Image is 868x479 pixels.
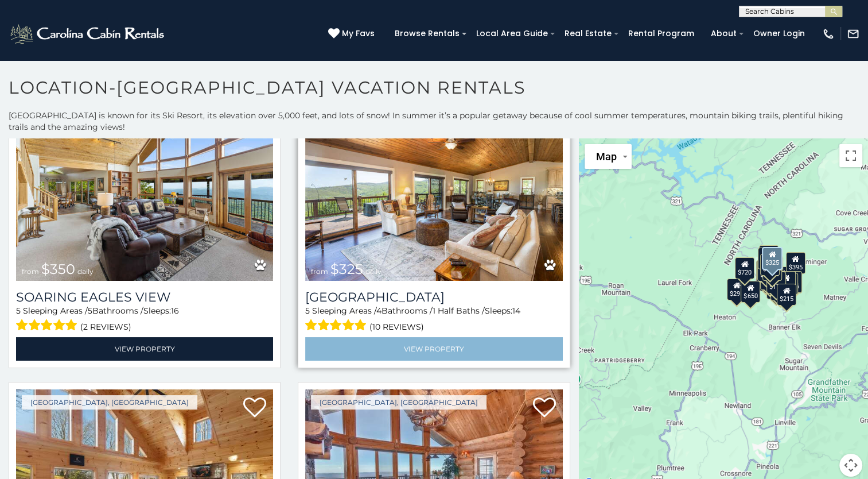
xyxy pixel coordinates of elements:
[596,150,617,163] span: Map
[512,306,520,316] span: 14
[757,259,777,281] div: $425
[330,261,363,277] span: $325
[839,144,862,167] button: Toggle fullscreen view
[243,396,266,420] a: Add to favorites
[839,454,862,477] button: Map camera controls
[342,28,375,40] span: My Favs
[305,305,562,334] div: Sleeping Areas / Bathrooms / Sleeps:
[16,306,21,316] span: 5
[762,258,782,280] div: $180
[433,306,485,316] span: 1 Half Baths /
[305,337,562,361] a: View Property
[782,271,801,293] div: $435
[389,25,465,43] a: Browse Rentals
[77,267,94,276] span: daily
[369,319,424,334] span: (10 reviews)
[311,395,486,410] a: [GEOGRAPHIC_DATA], [GEOGRAPHIC_DATA]
[759,245,779,266] div: $125
[758,247,777,269] div: $150
[764,256,783,277] div: $390
[533,396,556,420] a: Add to favorites
[762,246,783,269] div: $325
[88,306,92,316] span: 5
[776,271,796,293] div: $165
[622,25,700,43] a: Rental Program
[16,305,273,334] div: Sleeping Areas / Bathrooms / Sleeps:
[559,25,617,43] a: Real Estate
[779,273,798,295] div: $160
[22,395,197,410] a: [GEOGRAPHIC_DATA], [GEOGRAPHIC_DATA]
[748,25,811,43] a: Owner Login
[756,260,776,282] div: $425
[22,267,39,276] span: from
[305,109,562,281] a: Beech Mountain Vista from $325 daily
[376,306,382,316] span: 4
[16,337,273,361] a: View Property
[741,281,760,303] div: $650
[305,109,562,281] img: Beech Mountain Vista
[16,109,273,281] a: Soaring Eagles View from $350 daily
[305,289,562,305] h3: Beech Mountain Vista
[171,306,179,316] span: 16
[735,257,754,279] div: $720
[365,267,382,276] span: daily
[760,253,780,275] div: $310
[847,28,859,40] img: mail-regular-white.png
[705,25,742,43] a: About
[822,28,835,40] img: phone-regular-white.png
[311,267,328,276] span: from
[766,271,786,293] div: $175
[328,28,377,40] a: My Favs
[305,306,310,316] span: 5
[9,22,168,45] img: White-1-2.png
[16,289,273,305] a: Soaring Eagles View
[585,144,632,169] button: Change map style
[470,25,554,43] a: Local Area Guide
[41,261,75,277] span: $350
[80,319,131,334] span: (2 reviews)
[16,109,273,281] img: Soaring Eagles View
[727,278,746,300] div: $295
[786,252,805,274] div: $395
[777,283,796,305] div: $215
[305,289,562,305] a: [GEOGRAPHIC_DATA]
